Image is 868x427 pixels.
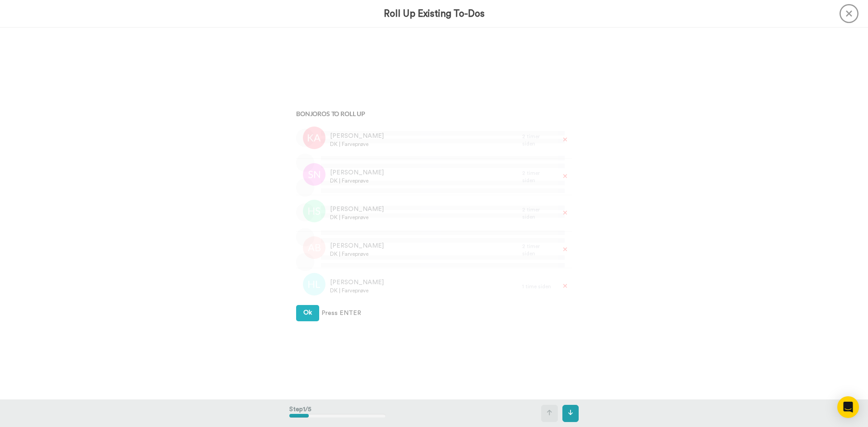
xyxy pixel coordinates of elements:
[522,206,554,221] div: 2 timer siden
[303,127,325,149] img: ka.png
[330,177,384,184] span: DK | Farveprøve
[330,278,384,287] span: [PERSON_NAME]
[330,168,384,177] span: [PERSON_NAME]
[303,273,325,296] img: hl.png
[321,309,361,318] span: Press ENTER
[330,241,384,250] span: [PERSON_NAME]
[303,236,325,259] img: ab.png
[330,141,384,148] span: DK | Farveprøve
[330,287,384,294] span: DK | Farveprøve
[303,310,312,316] span: Ok
[330,131,384,141] span: [PERSON_NAME]
[296,305,319,321] button: Ok
[522,283,554,290] div: 1 time siden
[522,169,554,184] div: 2 timer siden
[296,110,572,117] h4: Bonjoros To Roll Up
[384,9,485,19] h3: Roll Up Existing To-Dos
[522,243,554,257] div: 2 timer siden
[289,400,386,427] div: Step 1 / 5
[330,250,384,258] span: DK | Farveprøve
[330,214,384,221] span: DK | Farveprøve
[303,200,325,222] img: hs.png
[330,205,384,214] span: [PERSON_NAME]
[522,133,554,147] div: 2 timer siden
[303,163,325,186] img: sn.png
[837,396,859,418] div: Open Intercom Messenger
